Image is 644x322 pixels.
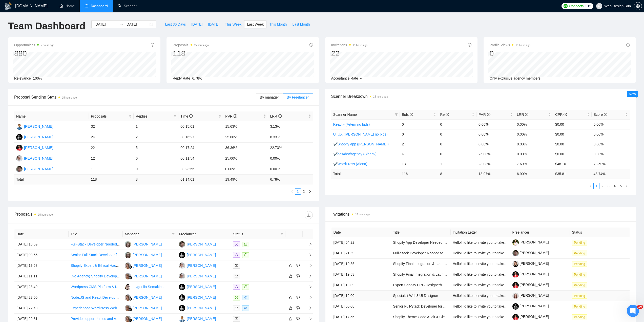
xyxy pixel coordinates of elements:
[301,189,307,194] a: 2
[16,123,23,130] img: IT
[4,2,12,10] img: logo
[308,190,311,193] span: right
[125,306,162,310] a: MC[PERSON_NAME]
[94,22,117,27] input: Start date
[14,49,54,58] div: 880
[187,252,216,258] div: [PERSON_NAME]
[564,113,567,116] span: info-circle
[235,275,238,278] span: mail
[119,22,123,26] span: swap-right
[71,263,163,268] a: Shopify Expert & Ethical Hacker for Print-on-Demand Store
[289,306,292,310] span: like
[134,143,178,153] td: 5
[331,93,630,100] span: Scanner Breakdown
[268,143,313,153] td: 22.73%
[301,188,307,195] li: 2
[512,314,519,320] img: c1gYzaiHUxzr9pyMKNIHxZ8zNyqQY9LeMr9TiodOxNT0d-ipwb5dqWQRi3NaJcazU8
[569,3,584,9] span: Connects:
[133,305,162,311] div: [PERSON_NAME]
[179,295,216,299] a: YY[PERSON_NAME]
[223,143,268,153] td: 36.36%
[178,121,223,132] td: 00:15:01
[393,283,470,287] a: Expert Shopify CPG Designer/Developer Needed
[179,284,185,290] img: YY
[89,121,134,132] td: 32
[476,119,515,129] td: 0.00%
[295,294,301,300] button: dislike
[586,3,591,9] span: 315
[592,129,630,139] td: 0.00%
[289,20,313,28] button: Last Month
[125,274,162,278] a: MC[PERSON_NAME]
[296,317,300,321] span: dislike
[515,129,553,139] td: 0.00%
[572,261,587,267] span: Pending
[235,296,238,299] span: message
[125,242,162,246] a: OB[PERSON_NAME]
[512,240,549,244] a: [PERSON_NAME]
[16,156,53,160] a: IS[PERSON_NAME]
[192,76,202,80] span: 6.78%
[205,20,222,28] button: [DATE]
[133,316,162,321] div: [PERSON_NAME]
[290,190,293,193] span: left
[295,188,301,195] li: 1
[295,316,301,322] button: dislike
[134,111,178,121] th: Replies
[618,183,624,189] li: 5
[24,156,53,161] div: [PERSON_NAME]
[16,145,53,149] a: AT[PERSON_NAME]
[71,295,164,299] a: Node.JS and React Developer for WordPress AI Integration
[393,240,498,244] a: Shopify App Developer Needed – TCGplayer API Order Integration
[512,271,519,278] img: c1gYzaiHUxzr9pyMKNIHxZ8zNyqQY9LeMr9TiodOxNT0d-ipwb5dqWQRi3NaJcazU8
[189,114,193,118] span: info-circle
[572,251,587,256] span: Pending
[287,305,294,311] button: like
[512,293,519,299] img: c1rlM94zDiz4umbxy82VIoyh5gfdYSfjqZlQ5k6nxFCVSoeVjJM9O3ib3Vp8ivm6kD
[589,184,592,187] span: left
[244,243,247,246] span: message
[133,252,162,258] div: [PERSON_NAME]
[125,316,162,320] a: MC[PERSON_NAME]
[289,263,292,268] span: like
[307,188,313,195] li: Next Page
[8,20,85,32] h1: Team Dashboard
[125,305,131,311] img: MC
[173,42,209,48] span: Proposals
[618,183,624,189] a: 5
[178,132,223,143] td: 00:16:27
[62,96,77,99] time: 15 hours ago
[178,143,223,153] td: 00:17:24
[85,4,88,8] span: dashboard
[572,240,587,245] span: Pending
[71,306,151,310] a: Experienced WordPress Website Designer Needed
[600,183,605,189] a: 2
[592,139,630,149] td: 0.00%
[187,284,216,290] div: [PERSON_NAME]
[634,2,642,10] button: setting
[624,183,630,189] li: Next Page
[125,241,131,248] img: OB
[572,294,589,298] a: Pending
[393,304,476,308] a: Senior Full-Stack Developer for AI Car Shopping App
[118,4,137,8] a: searchScanner
[400,129,438,139] td: 0
[572,272,589,276] a: Pending
[179,263,216,267] a: IS[PERSON_NAME]
[295,262,301,269] button: dislike
[287,95,309,99] span: By Freelancer
[333,162,367,166] a: ✔WordPress (Alena)
[604,113,607,116] span: info-circle
[394,111,399,118] span: filter
[269,22,287,27] span: This Month
[553,139,592,149] td: $0.00
[333,152,377,156] a: ✔des/dev/agency (Siedov)
[606,183,611,189] a: 3
[309,43,313,47] span: info-circle
[373,95,388,98] time: 15 hours ago
[187,241,216,247] div: [PERSON_NAME]
[187,263,216,268] div: [PERSON_NAME]
[235,264,238,267] span: mail
[244,253,247,256] span: message
[165,22,186,27] span: Last 30 Days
